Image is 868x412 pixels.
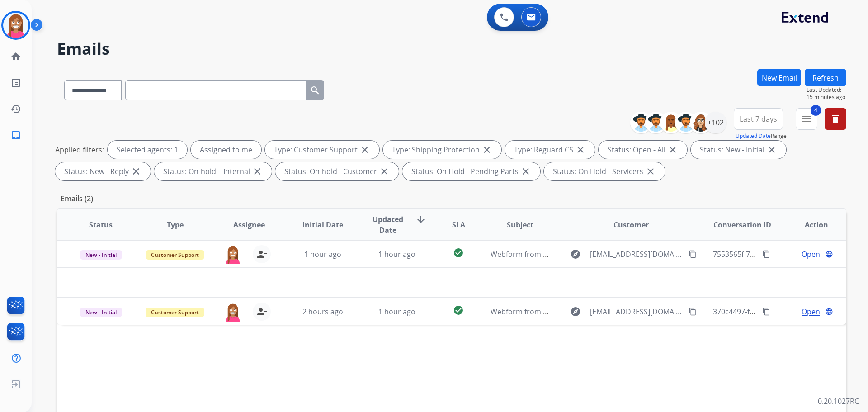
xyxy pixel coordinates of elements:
span: Status [89,219,113,230]
mat-icon: close [379,166,390,177]
img: agent-avatar [224,303,242,322]
span: SLA [452,219,465,230]
span: Open [802,306,820,317]
button: New Email [757,69,801,86]
div: Status: On-hold – Internal [154,162,272,180]
mat-icon: menu [801,114,812,124]
mat-icon: content_copy [689,308,697,316]
mat-icon: close [481,144,492,155]
mat-icon: close [520,166,531,177]
div: Status: On Hold - Pending Parts [402,162,540,180]
span: Assignee [233,219,265,230]
mat-icon: check_circle [453,247,464,258]
span: [EMAIL_ADDRESS][DOMAIN_NAME] [590,306,683,317]
img: agent-avatar [224,245,242,264]
mat-icon: arrow_downward [415,214,426,225]
span: Last Updated: [807,86,846,94]
button: Refresh [805,69,846,86]
mat-icon: inbox [10,130,21,141]
p: 0.20.1027RC [818,396,859,407]
p: Applied filters: [55,144,104,155]
mat-icon: close [575,144,586,155]
mat-icon: close [252,166,263,177]
mat-icon: language [825,308,833,316]
div: Status: New - Reply [55,162,151,180]
span: Customer [613,219,649,230]
mat-icon: language [825,250,833,258]
span: 7553565f-7aa6-49bf-9c61-852c57cf3918 [713,249,846,259]
span: Subject [507,219,533,230]
mat-icon: close [667,144,678,155]
span: 1 hour ago [378,249,415,259]
mat-icon: home [10,51,21,62]
img: avatar [3,13,28,38]
p: Emails (2) [57,193,97,204]
button: Updated Date [736,133,771,140]
mat-icon: explore [570,249,581,260]
mat-icon: close [131,166,142,177]
div: Status: New - Initial [691,141,786,159]
span: New - Initial [80,308,122,317]
span: Range [736,132,787,140]
mat-icon: content_copy [762,308,770,316]
div: +102 [705,112,726,133]
span: Last 7 days [740,117,777,121]
h2: Emails [57,40,846,58]
span: Conversation ID [713,219,771,230]
div: Status: On Hold - Servicers [544,162,665,180]
span: Type [167,219,184,230]
mat-icon: person_remove [256,249,267,260]
span: Customer Support [146,250,204,260]
div: Status: Open - All [599,141,687,159]
button: 4 [796,108,817,130]
div: Type: Reguard CS [505,141,595,159]
mat-icon: search [310,85,321,96]
th: Action [772,209,846,241]
div: Type: Shipping Protection [383,141,501,159]
div: Type: Customer Support [265,141,379,159]
mat-icon: history [10,104,21,114]
span: Open [802,249,820,260]
span: Webform from [EMAIL_ADDRESS][DOMAIN_NAME] on [DATE] [491,249,695,259]
span: New - Initial [80,250,122,260]
span: 15 minutes ago [807,94,846,101]
mat-icon: close [766,144,777,155]
span: 370c4497-fa4f-46b1-b501-3e209396c2b5 [713,307,849,317]
span: 2 hours ago [302,307,343,317]
span: Initial Date [302,219,343,230]
button: Last 7 days [734,108,783,130]
mat-icon: delete [830,114,841,124]
span: Updated Date [368,214,409,236]
mat-icon: close [359,144,370,155]
mat-icon: content_copy [689,250,697,258]
span: 1 hour ago [304,249,341,259]
div: Assigned to me [191,141,261,159]
div: Selected agents: 1 [108,141,187,159]
mat-icon: check_circle [453,305,464,316]
mat-icon: explore [570,306,581,317]
mat-icon: close [645,166,656,177]
span: 1 hour ago [378,307,415,317]
span: Webform from [EMAIL_ADDRESS][DOMAIN_NAME] on [DATE] [491,307,695,317]
span: Customer Support [146,308,204,317]
mat-icon: list_alt [10,77,21,88]
span: [EMAIL_ADDRESS][DOMAIN_NAME] [590,249,683,260]
mat-icon: content_copy [762,250,770,258]
mat-icon: person_remove [256,306,267,317]
div: Status: On-hold - Customer [275,162,399,180]
span: 4 [811,105,821,116]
